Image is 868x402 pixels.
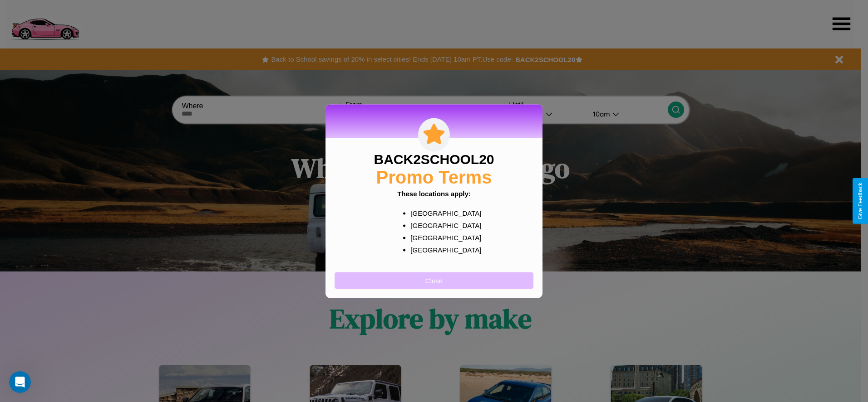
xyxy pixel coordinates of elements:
[857,183,863,219] div: Give Feedback
[376,167,492,187] h2: Promo Terms
[397,189,471,197] b: These locations apply:
[374,151,494,167] h3: BACK2SCHOOL20
[410,231,475,243] p: [GEOGRAPHIC_DATA]
[9,371,31,393] iframe: Intercom live chat
[410,243,475,256] p: [GEOGRAPHIC_DATA]
[410,219,475,231] p: [GEOGRAPHIC_DATA]
[410,207,475,219] p: [GEOGRAPHIC_DATA]
[335,272,533,289] button: Close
